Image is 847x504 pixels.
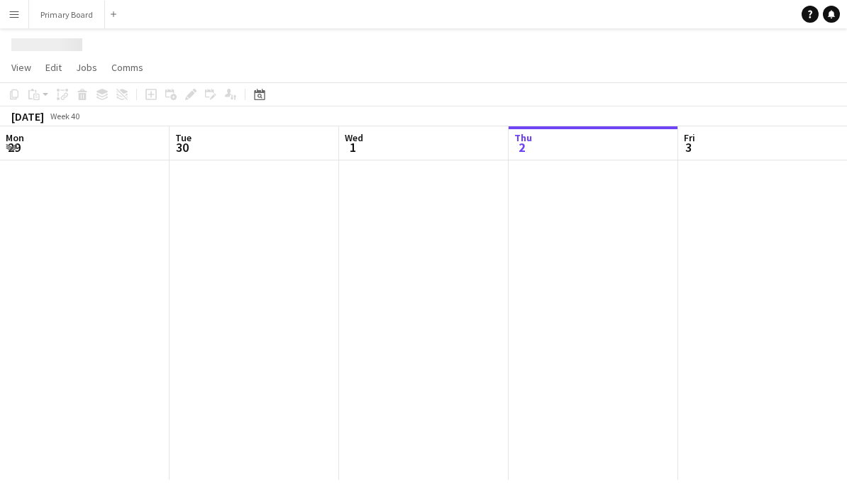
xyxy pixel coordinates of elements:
span: Week 40 [47,111,82,121]
a: Jobs [70,58,103,77]
span: Mon [6,131,24,144]
span: 2 [512,139,532,155]
a: View [6,58,37,77]
div: [DATE] [11,109,44,124]
a: Edit [40,58,67,77]
span: Thu [514,131,532,144]
span: Jobs [76,61,97,74]
span: 3 [682,139,695,155]
span: Edit [45,61,62,74]
span: 30 [173,139,192,155]
button: Primary Board [29,1,105,28]
span: 29 [4,139,24,155]
span: Wed [345,131,363,144]
a: Comms [106,58,149,77]
span: Comms [111,61,143,74]
span: Tue [175,131,192,144]
span: 1 [343,139,363,155]
span: Fri [684,131,695,144]
span: View [11,61,31,74]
